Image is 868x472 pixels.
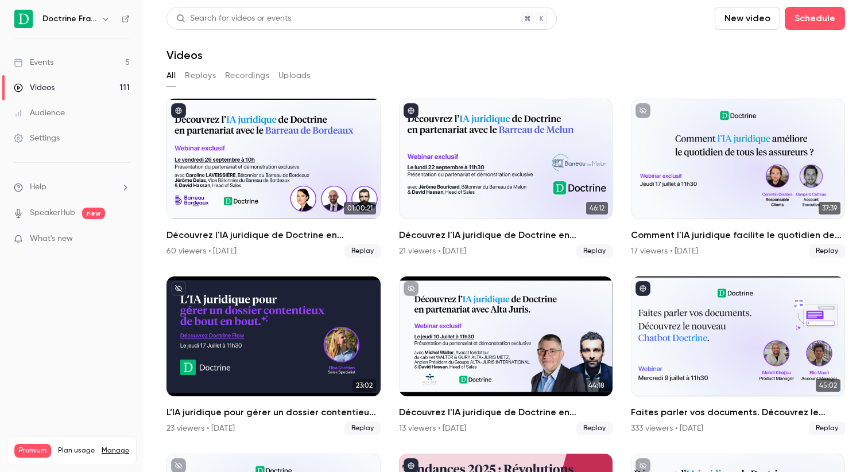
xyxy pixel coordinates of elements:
a: 37:39Comment l'IA juridique facilite le quotidien de tous les assureurs ?17 viewers • [DATE]Replay [631,99,845,258]
div: 23 viewers • [DATE] [166,423,235,434]
li: Faites parler vos documents. Découvrez le nouveau Chatbot Doctrine. [631,276,845,436]
span: What's new [30,233,73,245]
h2: Découvrez l'IA juridique de Doctrine en partenariat avec le Barreau de Bordeaux [166,228,381,242]
button: published [635,281,650,296]
span: Premium [14,444,51,458]
li: Comment l'IA juridique facilite le quotidien de tous les assureurs ? [631,99,845,258]
div: 333 viewers • [DATE] [631,423,703,434]
h2: Découvrez l'IA juridique de Doctrine en partenariat avec le réseau Alta-Juris international. [399,405,613,419]
button: New video [715,7,780,30]
button: unpublished [404,281,418,296]
button: Recordings [225,67,269,85]
span: 45:02 [816,379,840,392]
span: new [82,208,105,219]
div: 17 viewers • [DATE] [631,245,698,257]
span: 37:39 [819,202,840,214]
div: 60 viewers • [DATE] [166,245,237,257]
span: Help [30,181,46,193]
li: Découvrez l'IA juridique de Doctrine en partenariat avec le réseau Alta-Juris international. [399,276,613,436]
div: Search for videos or events [176,13,291,25]
span: 44:18 [585,379,608,392]
a: 23:02L’IA juridique pour gérer un dossier contentieux de bout en bout23 viewers • [DATE]Replay [166,276,381,436]
li: Découvrez l'IA juridique de Doctrine en partenariat avec le Barreau de Melun [399,99,613,258]
span: 23:02 [352,379,376,392]
button: All [166,67,176,85]
button: Schedule [785,7,845,30]
div: Audience [14,107,65,119]
button: published [171,103,186,118]
span: Replay [576,422,613,435]
iframe: Noticeable Trigger [116,234,130,244]
li: L’IA juridique pour gérer un dossier contentieux de bout en bout [166,276,381,436]
button: Replays [185,67,216,85]
h2: L’IA juridique pour gérer un dossier contentieux de bout en bout [166,405,381,419]
span: Replay [344,244,381,258]
button: Uploads [278,67,311,85]
section: Videos [166,7,845,465]
a: 01:00:21Découvrez l'IA juridique de Doctrine en partenariat avec le Barreau de Bordeaux60 viewers... [166,99,381,258]
span: 01:00:21 [344,202,376,214]
div: 21 viewers • [DATE] [399,245,466,257]
a: Manage [102,446,129,455]
img: Doctrine France [14,10,33,28]
h2: Faites parler vos documents. Découvrez le nouveau Chatbot Doctrine. [631,405,845,419]
a: 44:18Découvrez l'IA juridique de Doctrine en partenariat avec le réseau Alta-Juris international.... [399,276,613,436]
div: Events [14,57,53,68]
h2: Découvrez l'IA juridique de Doctrine en partenariat avec le Barreau de Melun [399,228,613,242]
span: Plan usage [58,446,95,455]
span: Replay [576,244,613,258]
span: Replay [809,422,845,435]
h6: Doctrine France [42,13,96,25]
div: 13 viewers • [DATE] [399,423,466,434]
span: Replay [344,422,381,435]
a: SpeakerHub [30,207,75,219]
button: unpublished [171,281,186,296]
a: 45:02Faites parler vos documents. Découvrez le nouveau Chatbot Doctrine.333 viewers • [DATE]Replay [631,276,845,436]
h1: Videos [166,48,203,62]
button: unpublished [635,103,650,118]
div: Settings [14,132,60,144]
span: 46:12 [586,202,608,214]
span: Replay [809,244,845,258]
div: Videos [14,82,55,93]
a: 46:12Découvrez l'IA juridique de Doctrine en partenariat avec le Barreau de Melun21 viewers • [DA... [399,99,613,258]
h2: Comment l'IA juridique facilite le quotidien de tous les assureurs ? [631,228,845,242]
li: help-dropdown-opener [14,181,130,193]
button: published [404,103,418,118]
li: Découvrez l'IA juridique de Doctrine en partenariat avec le Barreau de Bordeaux [166,99,381,258]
